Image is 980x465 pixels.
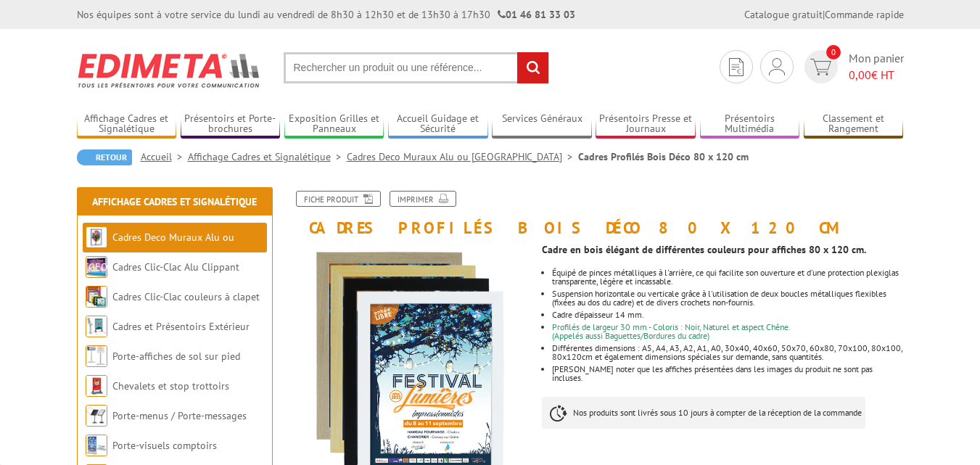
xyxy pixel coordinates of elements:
input: Rechercher un produit ou une référence... [284,52,549,83]
div: Nos équipes sont à votre service du lundi au vendredi de 8h30 à 12h30 et de 13h30 à 17h30 [77,7,575,22]
a: Présentoirs Multimédia [700,112,800,136]
strong: 01 46 81 33 03 [498,8,575,21]
div: | [744,7,904,22]
img: Cadres et Présentoirs Extérieur [86,316,107,337]
span: Mon panier [849,50,904,83]
a: Imprimer [390,191,456,207]
img: Edimeta [77,44,262,97]
a: Affichage Cadres et Signalétique [92,195,257,208]
img: Porte-menus / Porte-messages [86,405,107,427]
li: [PERSON_NAME] noter que les affiches présentées dans les images du produit ne sont pas incluses. [552,365,903,382]
a: devis rapide 0 Mon panier 0,00€ HT [801,50,904,83]
li: Équipé de pinces métalliques à l'arrière, ce qui facilite son ouverture et d'une protection plexi... [552,268,903,286]
input: rechercher [517,52,548,83]
a: Chevalets et stop trottoirs [112,379,229,392]
a: Porte-visuels comptoirs [112,439,217,452]
a: Accueil [141,150,188,163]
a: Retour [77,149,132,165]
li: Suspension horizontale ou verticale grâce à l'utilisation de deux boucles métalliques flexibles (... [552,289,903,307]
img: devis rapide [810,59,831,75]
a: Cadres et Présentoirs Extérieur [112,320,250,333]
a: Porte-affiches de sol sur pied [112,350,240,363]
img: devis rapide [729,58,744,76]
a: Commande rapide [825,8,904,21]
a: Cadres Deco Muraux Alu ou [GEOGRAPHIC_DATA] [86,231,234,273]
a: Affichage Cadres et Signalétique [77,112,177,136]
img: Porte-visuels comptoirs [86,435,107,456]
a: Cadres Deco Muraux Alu ou [GEOGRAPHIC_DATA] [347,150,578,163]
a: Classement et Rangement [804,112,904,136]
font: Profilés de largeur 30 mm - Coloris : Noir, Naturel et aspect Chêne. (Appelés aussi Baguettes/Bor... [552,321,791,341]
p: Nos produits sont livrés sous 10 jours à compter de la réception de la commande [542,397,865,429]
a: Catalogue gratuit [744,8,823,21]
img: Chevalets et stop trottoirs [86,375,107,397]
img: Cadres Clic-Clac couleurs à clapet [86,286,107,308]
strong: Cadre en bois élégant de différentes couleurs pour affiches 80 x 120 cm. [542,243,866,256]
a: Affichage Cadres et Signalétique [188,150,347,163]
span: 0,00 [849,67,871,82]
a: Services Généraux [492,112,592,136]
a: Cadres Clic-Clac Alu Clippant [112,260,239,273]
a: Exposition Grilles et Panneaux [284,112,384,136]
img: Porte-affiches de sol sur pied [86,345,107,367]
a: Porte-menus / Porte-messages [112,409,247,422]
a: Fiche produit [296,191,381,207]
a: Accueil Guidage et Sécurité [388,112,488,136]
span: € HT [849,67,904,83]
img: Cadres Deco Muraux Alu ou Bois [86,226,107,248]
a: Présentoirs et Porte-brochures [181,112,281,136]
span: 0 [826,45,841,59]
a: Cadres Clic-Clac couleurs à clapet [112,290,260,303]
li: Cadres Profilés Bois Déco 80 x 120 cm [578,149,749,164]
li: Différentes dimensions : A5, A4, A3, A2, A1, A0, 30x40, 40x60, 50x70, 60x80, 70x100, 80x100, 80x1... [552,344,903,361]
font: Cadre d’épaisseur 14 mm. [552,309,644,320]
a: Présentoirs Presse et Journaux [596,112,696,136]
img: devis rapide [769,58,785,75]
